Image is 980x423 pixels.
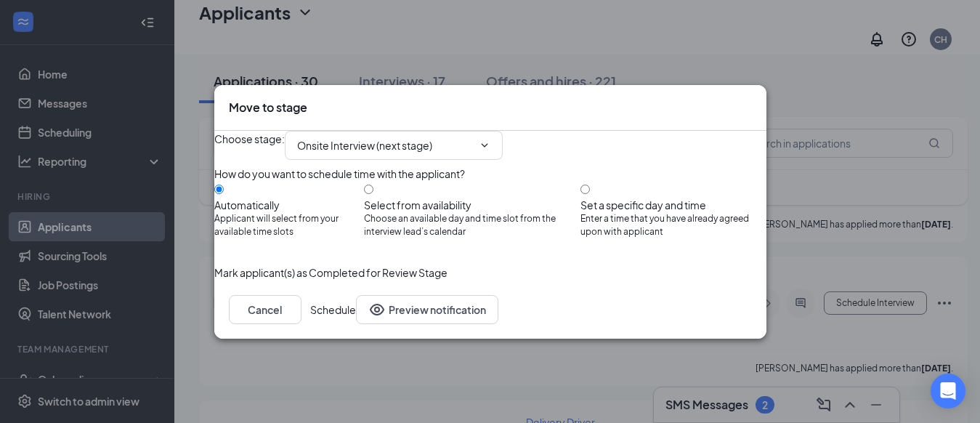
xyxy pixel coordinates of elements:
svg: Eye [368,301,386,318]
h3: Move to stage [229,100,307,116]
button: Preview notificationEye [356,295,498,324]
div: Automatically [214,198,365,212]
div: Open Intercom Messenger [931,374,965,408]
span: Choose an available day and time slot from the interview lead’s calendar [364,212,580,240]
span: Choose stage : [214,131,285,160]
span: Applicant will select from your available time slots [214,212,365,240]
span: Enter a time that you have already agreed upon with applicant [580,212,766,240]
div: Select from availability [364,198,580,212]
div: Set a specific day and time [580,198,766,212]
svg: ChevronDown [479,140,490,151]
button: Schedule [310,295,356,324]
span: Mark applicant(s) as Completed for Review Stage [214,265,448,281]
button: Cancel [229,295,301,324]
div: How do you want to schedule time with the applicant? [214,166,766,182]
